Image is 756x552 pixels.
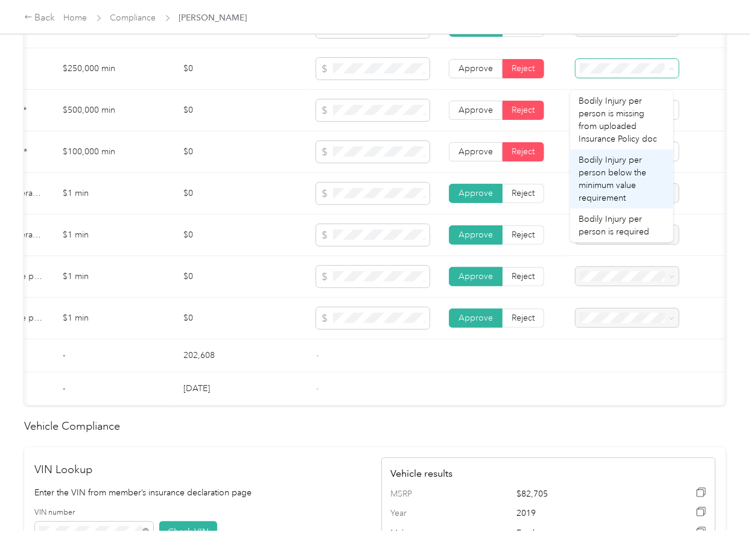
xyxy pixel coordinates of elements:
span: Bodily Injury per person is missing from uploaded Insurance Policy doc [579,96,657,144]
td: $1 min [53,256,174,298]
span: [PERSON_NAME] [179,11,247,24]
span: Approve [459,146,493,157]
span: Approve [459,63,493,74]
span: Reject [512,230,535,240]
td: $0 [174,215,307,256]
td: $0 [174,48,307,90]
span: MSRP [390,488,441,501]
td: 202,608 [174,339,307,372]
td: $0 [174,90,307,131]
div: Back [24,11,56,25]
span: $82,705 [516,488,643,501]
button: Check VIN [159,521,217,542]
span: - [316,383,319,394]
span: 2019 [516,507,643,520]
td: $250,000 min [53,48,174,90]
span: Reject [512,146,535,157]
td: $0 [174,256,307,298]
span: Approve [459,230,493,240]
span: Approve [459,105,493,115]
td: $500,000 min [53,90,174,131]
a: Compliance [110,13,156,23]
span: Reject [512,63,535,74]
td: $1 min [53,298,174,339]
td: $1 min [53,173,174,215]
span: Reject [512,313,535,323]
a: Home [64,13,87,23]
span: Year [390,507,441,520]
label: VIN number [35,507,153,518]
h4: Vehicle results [390,466,707,481]
span: Reject [512,271,535,281]
span: Approve [459,271,493,281]
span: Reject [512,188,535,198]
td: [DATE] [174,372,307,406]
h2: Vehicle Compliance [24,418,726,434]
span: Ford [516,527,643,540]
td: $1 min [53,215,174,256]
span: Make [390,527,441,540]
td: $100,000 min [53,131,174,173]
td: - [53,372,174,406]
span: - [316,350,319,360]
iframe: Everlance-gr Chat Button Frame [688,485,756,552]
span: Bodily Injury per person is required [579,214,649,237]
td: $0 [174,131,307,173]
span: Approve [459,313,493,323]
td: - [53,339,174,372]
h2: VIN Lookup [35,462,369,478]
td: $0 [174,173,307,215]
span: Approve [459,188,493,198]
p: Enter the VIN from member’s insurance declaration page [35,486,369,499]
td: $0 [174,298,307,339]
span: Reject [512,105,535,115]
span: Bodily Injury per person below the minimum value requirement [579,155,646,203]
